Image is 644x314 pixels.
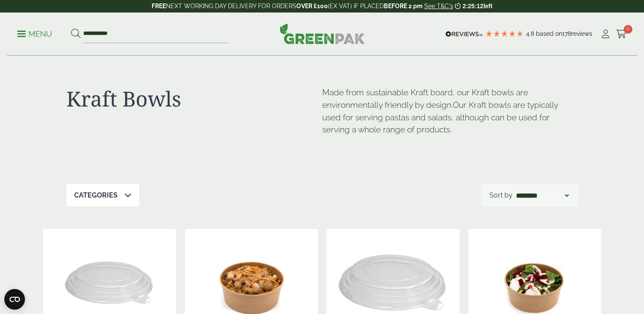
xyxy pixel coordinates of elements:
[514,190,570,201] select: Shop order
[322,88,528,110] span: Made from sustainable Kraft board, our Kraft bowls are environmentally friendly by design.
[624,25,632,34] span: 0
[463,3,483,9] span: 2:25:12
[616,30,627,38] i: Cart
[562,30,571,37] span: 178
[296,3,328,9] strong: OVER £100
[445,31,483,37] img: REVIEWS.io
[483,3,492,9] span: left
[526,30,536,37] span: 4.8
[17,29,52,38] a: Menu
[489,190,513,201] p: Sort by
[17,29,52,39] p: Menu
[485,30,524,38] div: 4.78 Stars
[616,28,627,41] a: 0
[424,3,453,9] a: See T&C's
[600,30,611,38] i: My Account
[571,30,592,37] span: reviews
[152,3,166,9] strong: FREE
[322,100,558,135] span: Our Kraft bowls are typically used for serving pastas and salads, although can be used for servin...
[66,86,322,111] h1: Kraft Bowls
[384,3,423,9] strong: BEFORE 2 pm
[74,190,118,201] p: Categories
[536,30,562,37] span: Based on
[4,289,25,310] button: Open CMP widget
[280,23,365,44] img: GreenPak Supplies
